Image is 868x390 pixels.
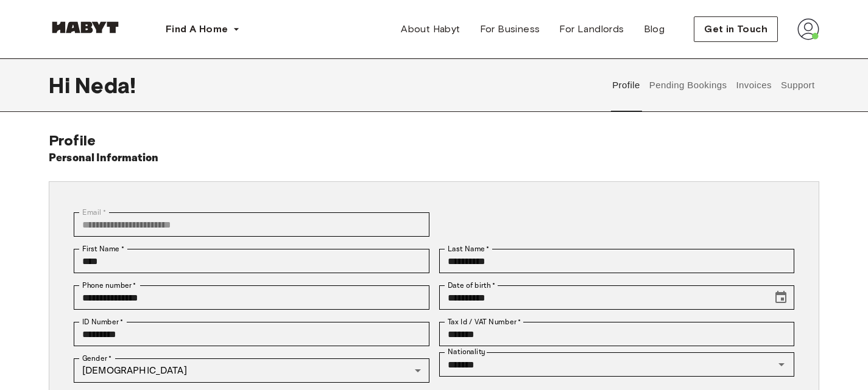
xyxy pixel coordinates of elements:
[49,131,96,149] span: Profile
[644,22,665,37] span: Blog
[773,356,790,373] button: Open
[82,207,106,218] label: Email
[82,280,136,291] label: Phone number
[549,17,633,41] a: For Landlords
[779,58,816,112] button: Support
[480,22,540,37] span: For Business
[608,58,819,112] div: user profile tabs
[448,347,485,357] label: Nationality
[470,17,550,41] a: For Business
[82,243,124,254] label: First Name
[448,316,521,327] label: Tax Id / VAT Number
[156,17,250,41] button: Find A Home
[647,58,729,112] button: Pending Bookings
[82,316,123,327] label: ID Number
[401,22,460,37] span: About Habyt
[797,18,819,40] img: avatar
[694,16,778,42] button: Get in Touch
[704,22,767,37] span: Get in Touch
[166,22,228,37] span: Find A Home
[634,17,675,41] a: Blog
[391,17,470,41] a: About Habyt
[769,285,793,310] button: Choose date, selected date is Oct 31, 1985
[49,72,75,98] span: Hi
[82,353,111,364] label: Gender
[448,280,495,291] label: Date of birth
[611,58,642,112] button: Profile
[559,22,624,37] span: For Landlords
[74,212,429,237] div: You can't change your email address at the moment. Please reach out to customer support in case y...
[74,358,429,383] div: [DEMOGRAPHIC_DATA]
[49,21,122,33] img: Habyt
[49,150,159,167] h6: Personal Information
[448,243,490,254] label: Last Name
[75,72,136,98] span: Neda !
[735,58,773,112] button: Invoices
